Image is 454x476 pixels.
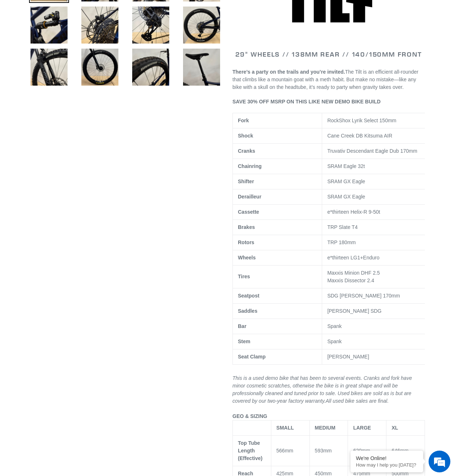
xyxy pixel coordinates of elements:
[238,274,250,279] b: Tires
[309,436,348,466] td: 593mm
[348,436,386,466] td: 620mm
[322,288,431,303] td: SDG [PERSON_NAME] 170mm
[322,174,431,189] td: SRAM GX Eagle
[238,239,254,245] b: Rotors
[238,224,255,230] b: Brakes
[238,163,262,169] b: Chainring
[327,148,417,154] span: Truvativ Descendant Eagle Dub 170mm
[238,293,259,299] b: Seatpost
[276,425,294,431] span: SMALL
[238,118,249,123] b: Fork
[392,425,398,431] span: XL
[327,118,396,123] span: RockShox Lyrik Select 150mm
[356,462,418,468] p: How may I help you today?
[238,354,265,360] b: Seat Clamp
[80,47,120,87] img: Load image into Gallery viewer, DEMO BIKE: TILT - Pearl Night Blue - LG (Complete Bike) #14 LIKE NEW
[29,47,69,87] img: Load image into Gallery viewer, DEMO BIKE: TILT - Pearl Night Blue - LG (Complete Bike) #14 LIKE NEW
[322,303,431,319] td: [PERSON_NAME] SDG
[353,425,371,431] span: LARGE
[315,425,336,431] span: MEDIUM
[235,50,422,58] span: 29" WHEELS // 138mm REAR // 140/150mm FRONT
[327,133,392,139] span: Cane Creek DB Kitsuma AIR
[80,5,120,45] img: Load image into Gallery viewer, DEMO BIKE: TILT - Pearl Night Blue - LG (Complete Bike) #14 LIKE NEW
[238,133,253,139] b: Shock
[356,455,418,461] div: We're Online!
[327,255,380,260] span: e*thirteen LG1+Enduro
[322,235,431,250] td: TRP 180mm
[322,204,431,219] td: e*thirteen Helix-R 9-50t
[232,99,381,104] span: SAVE 30% OFF MSRP ON THIS LIKE NEW DEMO BIKE BUILD
[238,194,262,200] b: Derailleur
[238,148,255,154] b: Cranks
[327,278,374,283] span: Maxxis Dissector 2.4
[386,436,425,466] td: 646mm
[322,219,431,235] td: TRP Slate T4
[238,338,250,344] b: Stem
[232,69,418,90] span: The Tilt is an efficient all-rounder that climbs like a mountain goat with a meth habit. But make...
[131,47,171,87] img: Load image into Gallery viewer, DEMO BIKE: TILT - Pearl Night Blue - LG (Complete Bike) #14 LIKE NEW
[327,163,365,169] span: SRAM Eagle 32t
[238,255,256,260] b: Wheels
[232,69,345,75] b: There’s a party on the trails and you’re invited.
[322,334,431,349] td: Spank
[182,5,222,45] img: Load image into Gallery viewer, DEMO BIKE: TILT - Pearl Night Blue - LG (Complete Bike) #14 LIKE NEW
[238,178,254,184] b: Shifter
[238,308,258,314] b: Saddles
[131,5,171,45] img: Load image into Gallery viewer, DEMO BIKE: TILT - Pearl Night Blue - LG (Complete Bike) #14 LIKE NEW
[29,5,69,45] img: Load image into Gallery viewer, DEMO BIKE: TILT - Pearl Night Blue - LG (Complete Bike) #14 LIKE NEW
[182,47,222,87] img: Load image into Gallery viewer, DEMO BIKE: TILT - Pearl Night Blue - LG (Complete Bike) #14 LIKE NEW
[271,436,309,466] td: 566mm
[238,323,246,329] b: Bar
[238,209,259,215] b: Cassette
[322,319,431,334] td: Spank
[322,349,431,364] td: [PERSON_NAME]
[238,440,263,461] span: Top Tube Length (Effective)
[327,269,426,284] p: Maxxis Minion DHF 2.5
[232,375,412,404] em: This is a used demo bike that has been to several events. Cranks and fork have minor cosmetic scr...
[232,413,267,419] span: GEO & SIZING
[322,189,431,204] td: SRAM GX Eagle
